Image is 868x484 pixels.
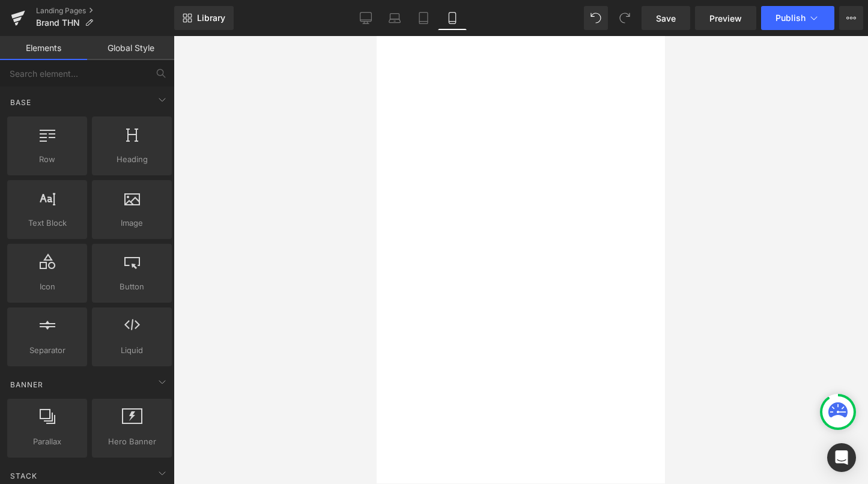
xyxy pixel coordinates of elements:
[9,470,38,482] span: Stack
[761,6,834,30] button: Publish
[11,153,83,166] span: Row
[839,6,863,30] button: More
[438,6,467,30] a: Mobile
[9,379,44,390] span: Banner
[9,97,32,108] span: Base
[174,6,234,30] a: New Library
[613,6,637,30] button: Redo
[695,6,756,30] a: Preview
[11,435,83,448] span: Parallax
[11,217,83,229] span: Text Block
[36,6,174,16] a: Landing Pages
[96,435,168,448] span: Hero Banner
[709,12,742,25] span: Preview
[775,13,806,23] span: Publish
[11,344,83,357] span: Separator
[380,6,409,30] a: Laptop
[96,153,168,166] span: Heading
[36,18,80,28] span: Brand THN
[96,344,168,357] span: Liquid
[96,280,168,293] span: Button
[656,12,676,25] span: Save
[96,217,168,229] span: Image
[584,6,608,30] button: Undo
[409,6,438,30] a: Tablet
[197,13,225,23] span: Library
[87,36,174,60] a: Global Style
[11,280,83,293] span: Icon
[351,6,380,30] a: Desktop
[827,443,856,472] div: Open Intercom Messenger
